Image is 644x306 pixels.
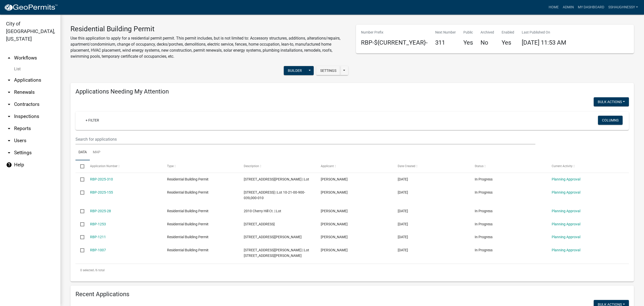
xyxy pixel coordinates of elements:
[6,77,12,83] i: arrow_drop_down
[561,3,576,12] a: Admin
[167,235,209,239] span: Residential Building Permit
[167,209,209,213] span: Residential Building Permit
[90,222,106,226] a: RBP-1253
[90,235,106,239] a: RBP-1211
[75,291,629,298] h4: Recent Applications
[75,160,85,172] datatable-header-cell: Select
[167,222,209,226] span: Residential Building Permit
[6,101,12,107] i: arrow_drop_down
[162,160,239,172] datatable-header-cell: Type
[480,39,494,46] h4: No
[398,222,408,226] span: 07/16/2024
[244,235,302,239] span: 1952 Fisher Lane | Lot 13
[244,164,259,168] span: Description
[167,190,209,194] span: Residential Building Permit
[393,160,470,172] datatable-header-cell: Date Created
[398,164,415,168] span: Date Created
[576,3,606,12] a: My Dashboard
[85,160,162,172] datatable-header-cell: Application Number
[475,222,493,226] span: In Progress
[244,177,309,181] span: 231 Hopkins Lane Jeffersonville IN | Lot
[522,39,566,46] span: [DATE] 11:53 AM
[463,30,473,35] p: Public
[470,160,547,172] datatable-header-cell: Status
[398,209,408,213] span: 01/29/2025
[435,30,456,35] p: Next Number
[75,88,629,95] h4: Applications Needing My Attention
[6,89,12,95] i: arrow_drop_down
[552,248,580,252] a: Planning Approval
[90,190,113,194] a: RBP-2025-155
[82,116,103,125] a: + Filter
[244,248,309,258] span: 5616 Bailey Grant Rd. | Lot 412 old stoner place
[244,190,305,200] span: 16 E Applegate lane Jeffersonville IN 47130 | Lot 10-21-00-900-039,000-010
[167,164,174,168] span: Type
[6,126,12,132] i: arrow_drop_down
[522,30,566,35] p: Last Published On
[594,97,629,106] button: Bulk Actions
[90,248,106,252] a: RBP-1007
[480,30,494,35] p: Archived
[80,268,96,272] span: 0 selected /
[552,190,580,194] a: Planning Approval
[463,39,473,46] h4: Yes
[75,134,535,144] input: Search for applications
[6,150,12,156] i: arrow_drop_down
[398,235,408,239] span: 06/14/2024
[167,248,209,252] span: Residential Building Permit
[552,209,580,213] a: Planning Approval
[321,235,348,239] span: Madison McGuigan
[552,235,580,239] a: Planning Approval
[398,248,408,252] span: 03/05/2024
[475,164,484,168] span: Status
[90,177,113,181] a: RBP-2025-310
[6,138,12,144] i: arrow_drop_down
[75,144,90,161] a: Data
[398,190,408,194] span: 05/07/2025
[361,39,428,46] h4: RBP-${CURRENT_YEAR}-
[321,209,348,213] span: Danielle M. Bowen
[475,190,493,194] span: In Progress
[361,30,428,35] p: Number Prefix
[90,164,117,168] span: Application Number
[70,35,348,59] p: Use this application to apply for a residential permit permit. This permit includes, but is not l...
[435,39,456,46] h4: 311
[502,30,514,35] p: Enabled
[244,209,281,213] span: 2010 Cherry Hill Ct. | Lot
[502,39,514,46] h4: Yes
[475,235,493,239] span: In Progress
[316,160,393,172] datatable-header-cell: Applicant
[552,177,580,181] a: Planning Approval
[239,160,316,172] datatable-header-cell: Description
[321,164,334,168] span: Applicant
[598,116,623,125] button: Columns
[6,162,12,168] i: help
[244,222,275,226] span: 5500 Buckthorne Dr | Lot
[321,177,348,181] span: Travis Thieneman
[90,209,111,213] a: RBP-2025-28
[90,144,103,161] a: Map
[321,222,348,226] span: Robyn Wall
[70,25,348,33] h3: Residential Building Permit
[167,177,209,181] span: Residential Building Permit
[321,190,348,194] span: Mordecai Dickson
[547,3,561,12] a: Home
[316,66,340,75] button: Settings
[6,55,12,61] i: arrow_drop_up
[606,3,640,12] a: sshaughnessy
[552,222,580,226] a: Planning Approval
[6,113,12,119] i: arrow_drop_down
[284,66,306,75] button: Builder
[75,264,629,277] div: 6 total
[547,160,624,172] datatable-header-cell: Current Activity
[552,164,573,168] span: Current Activity
[398,177,408,181] span: 08/06/2025
[475,248,493,252] span: In Progress
[321,248,348,252] span: greg furnish
[475,209,493,213] span: In Progress
[475,177,493,181] span: In Progress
